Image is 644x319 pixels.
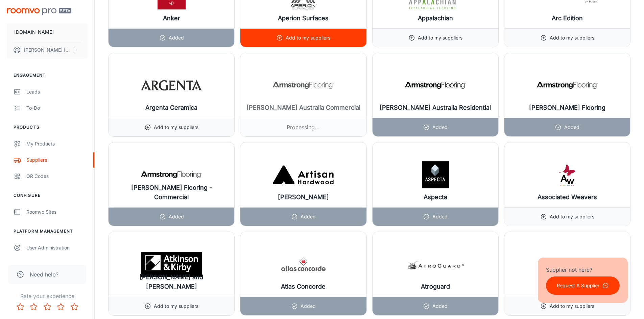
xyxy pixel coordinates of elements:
[114,183,229,202] h6: [PERSON_NAME] Flooring - Commercial
[301,302,316,310] p: Added
[286,34,330,42] p: Add to my suppliers
[169,34,184,42] p: Added
[163,14,180,23] h6: Anker
[405,251,466,278] img: Atroguard
[278,192,329,202] h6: [PERSON_NAME]
[7,23,88,41] button: [DOMAIN_NAME]
[405,161,466,188] img: Aspecta
[273,251,334,278] img: Atlas Concorde
[141,161,202,188] img: Armstrong Flooring - Commercial
[154,302,198,310] p: Add to my suppliers
[432,302,448,310] p: Added
[538,192,597,202] h6: Associated Weavers
[432,124,448,131] p: Added
[557,282,599,289] p: Request A Supplier
[141,251,202,278] img: Atkinson and Kirby
[141,72,202,99] img: Argenta Ceramica
[114,272,229,291] h6: [PERSON_NAME] and [PERSON_NAME]
[273,161,334,188] img: Artisan Hardwood
[26,208,88,216] div: Roomvo Sites
[281,282,326,291] h6: Atlas Concorde
[5,292,89,300] p: Rate your experience
[529,103,605,112] h6: [PERSON_NAME] Flooring
[7,41,88,59] button: [PERSON_NAME] [PERSON_NAME]
[550,213,594,220] p: Add to my suppliers
[27,300,41,314] button: Rate 2 star
[552,14,583,23] h6: Arc Edition
[169,213,184,220] p: Added
[546,266,620,274] p: Supplier not here?
[145,103,197,112] h6: Argenta Ceramica
[278,14,329,23] h6: Aperion Surfaces
[26,172,88,180] div: QR Codes
[30,270,58,278] span: Need help?
[26,104,88,112] div: To-do
[550,302,594,310] p: Add to my suppliers
[537,251,598,278] img: Audacity Flooring
[380,103,491,112] h6: [PERSON_NAME] Australia Residential
[418,14,453,23] h6: Appalachian
[550,34,594,42] p: Add to my suppliers
[546,276,620,295] button: Request A Supplier
[564,124,579,131] p: Added
[24,46,71,54] p: [PERSON_NAME] [PERSON_NAME]
[26,156,88,164] div: Suppliers
[68,300,81,314] button: Rate 5 star
[301,213,316,220] p: Added
[432,213,448,220] p: Added
[418,34,462,42] p: Add to my suppliers
[405,72,466,99] img: Armstrong Australia Residential
[424,192,447,202] h6: Aspecta
[421,282,450,291] h6: Atroguard
[54,300,68,314] button: Rate 4 star
[7,8,71,15] img: Roomvo PRO Beta
[14,300,27,314] button: Rate 1 star
[14,28,54,36] p: [DOMAIN_NAME]
[26,140,88,148] div: My Products
[537,72,598,99] img: Armstrong Flooring
[537,161,598,188] img: Associated Weavers
[26,88,88,96] div: Leads
[26,244,88,251] div: User Administration
[154,124,198,131] p: Add to my suppliers
[41,300,54,314] button: Rate 3 star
